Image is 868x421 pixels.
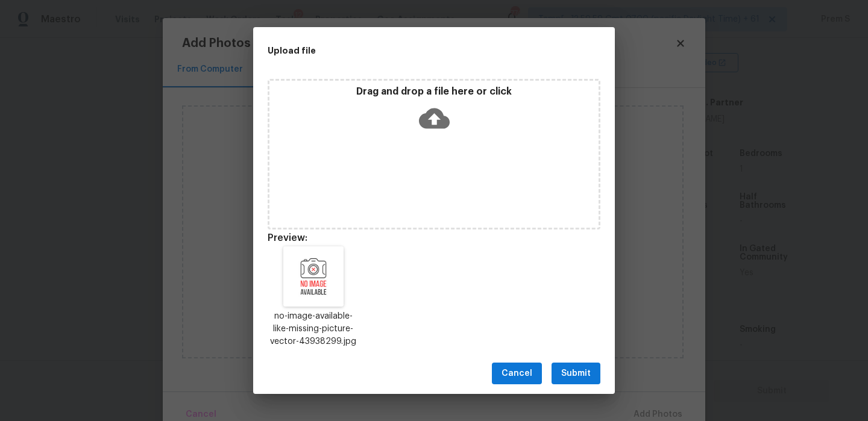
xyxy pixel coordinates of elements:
p: Drag and drop a file here or click [269,86,599,98]
button: Cancel [492,363,542,385]
h2: Upload file [268,44,546,57]
img: Z [283,246,344,307]
span: Submit [561,366,591,381]
span: Cancel [502,366,532,381]
p: no-image-available-like-missing-picture-vector-43938299.jpg [268,310,359,348]
button: Submit [552,363,600,385]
